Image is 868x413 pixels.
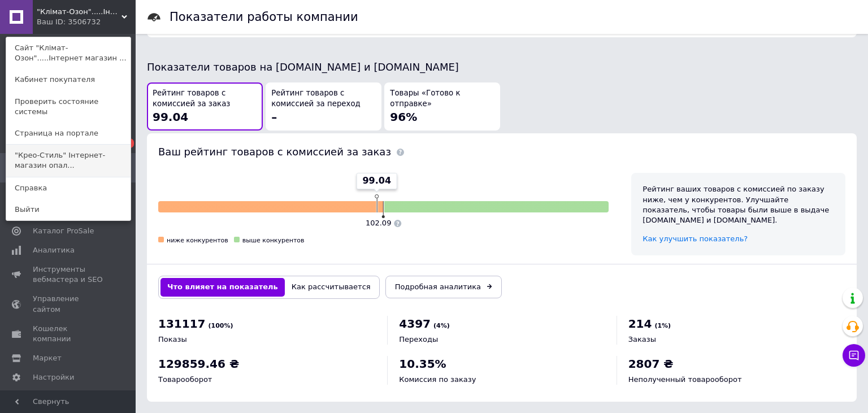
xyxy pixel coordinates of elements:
[37,7,121,17] span: "Клімат-Озон".....Інтернет магазин кліматичного обладнання
[366,219,392,227] span: 102.09
[399,357,446,371] span: 10.35%
[158,335,187,344] span: Показы
[158,317,206,331] span: 131117
[6,199,131,220] a: Выйти
[33,226,94,236] span: Каталог ProSale
[167,237,228,244] span: ниже конкурентов
[33,264,105,285] span: Инструменты вебмастера и SEO
[153,110,188,124] span: 99.04
[399,317,431,331] span: 4397
[643,234,748,243] a: Как улучшить показатель?
[390,88,494,109] span: Товары «Готово к отправке»
[271,88,376,109] span: Рейтинг товаров с комиссией за переход
[271,110,277,124] span: –
[266,82,381,131] button: Рейтинг товаров с комиссией за переход–
[209,322,233,329] span: (100%)
[158,375,212,384] span: Товарооборот
[433,322,450,329] span: (4%)
[385,276,502,298] a: Подробная аналитика
[390,110,417,124] span: 96%
[6,177,131,199] a: Справка
[285,278,377,296] button: Как рассчитывается
[654,322,671,329] span: (1%)
[362,175,391,187] span: 99.04
[158,146,391,158] span: Ваш рейтинг товаров с комиссией за заказ
[170,10,358,24] h1: Показатели работы компании
[399,375,476,384] span: Комиссия по заказу
[160,278,285,296] button: Что влияет на показатель
[33,353,62,363] span: Маркет
[399,335,438,344] span: Переходы
[33,245,75,255] span: Аналитика
[6,91,131,123] a: Проверить состояние системы
[6,145,131,176] a: "Крео-Стиль" Інтернет-магазин опал...
[33,372,74,382] span: Настройки
[628,357,674,371] span: 2807 ₴
[37,17,84,27] div: Ваш ID: 3506732
[147,82,263,131] button: Рейтинг товаров с комиссией за заказ99.04
[628,375,742,384] span: Неполученный товарооборот
[643,184,834,225] div: Рейтинг ваших товаров с комиссией по заказу ниже, чем у конкурентов. Улучшайте показатель, чтобы ...
[384,82,500,131] button: Товары «Готово к отправке»96%
[147,61,459,73] span: Показатели товаров на [DOMAIN_NAME] и [DOMAIN_NAME]
[33,324,105,344] span: Кошелек компании
[158,357,239,371] span: 129859.46 ₴
[153,88,257,109] span: Рейтинг товаров с комиссией за заказ
[6,69,131,90] a: Кабинет покупателя
[6,123,131,144] a: Страница на портале
[843,344,865,367] button: Чат с покупателем
[628,317,652,331] span: 214
[242,237,305,244] span: выше конкурентов
[6,37,131,69] a: Сайт "Клімат-Озон".....Інтернет магазин ...
[628,335,656,344] span: Заказы
[33,294,105,314] span: Управление сайтом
